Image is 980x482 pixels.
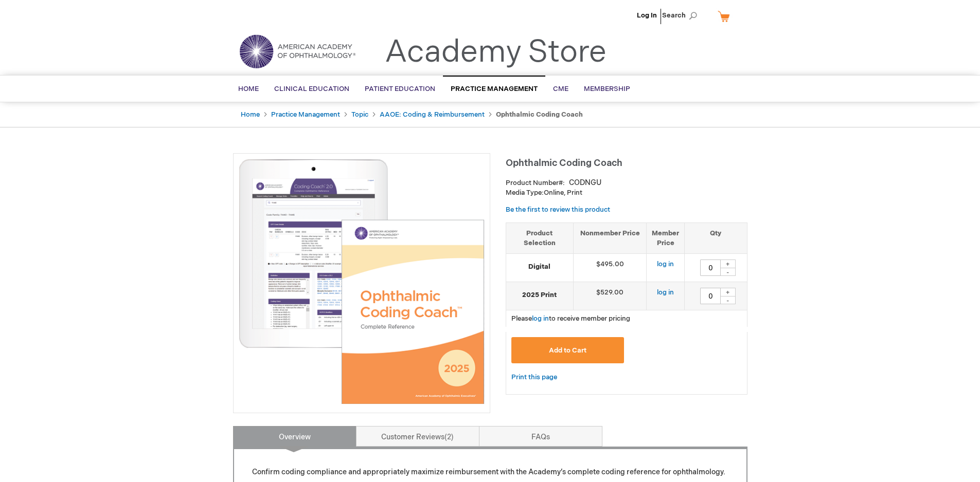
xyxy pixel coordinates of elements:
[662,5,701,26] span: Search
[233,426,357,447] a: Overview
[657,260,674,268] a: log in
[720,296,736,304] div: -
[506,179,565,187] strong: Product Number
[549,346,586,355] span: Add to Cart
[573,254,647,282] td: $495.00
[444,433,454,441] span: 2
[700,259,721,276] input: Qty
[511,262,568,272] strong: Digital
[506,188,747,198] p: Online, Print
[584,85,630,93] span: Membership
[356,426,479,447] a: Customer Reviews2
[637,11,657,20] a: Log In
[685,223,747,253] th: Qty
[569,178,601,188] div: CODNGU
[573,223,647,253] th: Nonmember Price
[271,110,340,119] a: Practice Management
[720,288,736,296] div: +
[479,426,602,447] a: FAQs
[239,159,485,404] img: Ophthalmic Coding Coach
[365,85,435,93] span: Patient Education
[506,206,610,214] a: Be the first to review this product
[573,282,647,310] td: $529.00
[496,110,583,119] strong: Ophthalmic Coding Coach
[700,288,721,304] input: Qty
[274,85,349,93] span: Clinical Education
[720,268,736,276] div: -
[657,288,674,296] a: log in
[241,110,260,119] a: Home
[511,337,625,363] button: Add to Cart
[451,85,538,93] span: Practice Management
[238,85,259,93] span: Home
[553,85,568,93] span: CME
[532,314,549,323] a: log in
[506,189,544,197] strong: Media Type:
[511,371,557,384] a: Print this page
[511,290,568,300] strong: 2025 Print
[511,314,630,323] span: Please to receive member pricing
[506,223,574,253] th: Product Selection
[385,34,607,71] a: Academy Store
[647,223,685,253] th: Member Price
[351,110,368,119] a: Topic
[380,110,485,119] a: AAOE: Coding & Reimbursement
[720,259,736,268] div: +
[252,467,728,477] p: Confirm coding compliance and appropriately maximize reimbursement with the Academy’s complete co...
[506,158,622,169] span: Ophthalmic Coding Coach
